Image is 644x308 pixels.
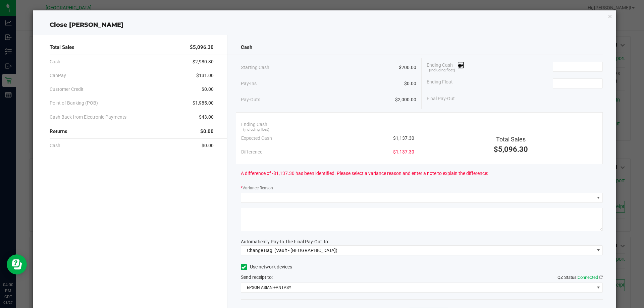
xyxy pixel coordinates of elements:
span: EPSON ASIAN-FANTASY [241,283,594,292]
span: $5,096.30 [494,145,528,153]
span: (including float) [429,68,455,73]
span: Cash [50,142,60,149]
span: Total Sales [50,44,74,51]
span: $200.00 [399,64,416,71]
span: Connected [578,275,598,280]
span: $0.00 [404,80,416,87]
span: Automatically Pay-In The Final Pay-Out To: [241,239,329,244]
span: Difference [241,148,262,156]
span: A difference of -$1,137.30 has been identified. Please select a variance reason and enter a note ... [241,170,488,177]
span: $0.00 [202,142,214,149]
span: Ending Float [427,78,453,88]
span: -$43.00 [198,114,214,121]
span: $1,137.30 [393,135,414,142]
span: CanPay [50,72,66,79]
label: Use network devices [241,263,292,270]
span: $2,980.30 [193,58,214,65]
span: Pay-Ins [241,80,257,87]
span: $2,000.00 [395,96,416,103]
span: Starting Cash [241,64,269,71]
span: Expected Cash [241,135,272,142]
iframe: Resource center [7,254,27,274]
span: -$1,137.30 [392,148,414,156]
span: Cash [50,58,60,65]
div: Close [PERSON_NAME] [33,20,616,29]
span: Customer Credit [50,86,84,93]
span: $0.00 [202,86,214,93]
span: Final Pay-Out [427,95,455,102]
span: Change Bag [247,248,272,253]
span: $5,096.30 [190,44,214,51]
label: Variance Reason [241,185,273,191]
span: $0.00 [200,128,214,135]
span: (including float) [243,127,269,133]
span: Cash Back from Electronic Payments [50,114,126,121]
span: (Vault - [GEOGRAPHIC_DATA]) [274,248,337,253]
span: QZ Status: [557,275,603,280]
span: Total Sales [496,136,526,143]
span: $1,985.00 [193,100,214,107]
div: Returns [50,124,214,139]
span: Ending Cash [427,62,464,72]
span: Cash [241,44,252,51]
span: Point of Banking (POB) [50,100,98,107]
span: Send receipt to: [241,274,273,280]
span: $131.00 [196,72,214,79]
span: Pay-Outs [241,96,260,103]
span: Ending Cash [241,121,267,128]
